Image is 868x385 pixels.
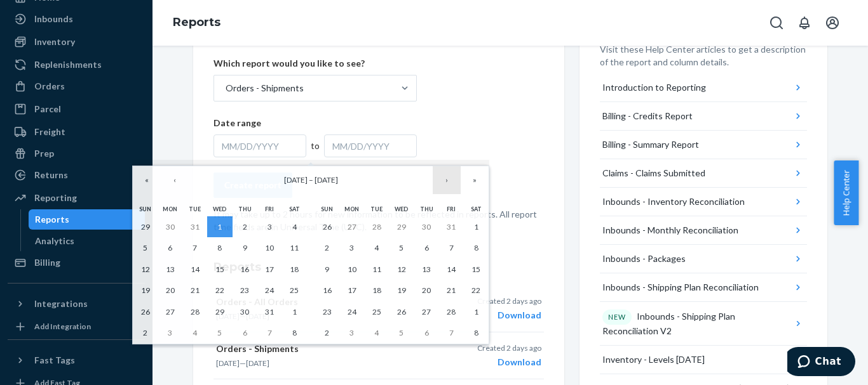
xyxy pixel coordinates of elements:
[233,280,257,301] button: January 23, 2025
[214,57,417,70] p: Which report would you like to see?
[464,280,489,301] button: February 22, 2025
[158,259,182,280] button: January 13, 2025
[282,259,307,280] button: January 18, 2025
[8,319,145,334] a: Add Integration
[389,259,414,280] button: February 12, 2025
[207,237,232,259] button: January 8, 2025
[8,294,145,314] button: Integrations
[163,4,231,41] ol: breadcrumbs
[372,307,381,316] abbr: February 25, 2025
[233,237,257,259] button: January 9, 2025
[143,328,147,337] abbr: February 2, 2025
[602,224,738,237] div: Inbounds - Monthly Reconciliation
[464,301,489,323] button: March 1, 2025
[602,281,759,294] div: Inbounds - Shipping Plan Reconciliation
[323,307,332,316] abbr: February 23, 2025
[182,237,207,259] button: January 7, 2025
[34,354,75,367] div: Fast Tags
[461,166,489,194] button: »
[158,322,182,344] button: February 3, 2025
[233,301,257,323] button: January 30, 2025
[133,301,158,323] button: January 26, 2025
[324,134,417,157] div: MM/DD/YYYY
[422,264,431,274] abbr: February 13, 2025
[315,280,339,301] button: February 16, 2025
[477,356,541,369] div: Download
[282,216,307,238] button: January 4, 2025
[389,280,414,301] button: February 19, 2025
[214,134,306,157] div: MM/DD/YYYY
[602,310,792,337] div: Inbounds - Shipping Plan Reconciliation V2
[243,328,247,337] abbr: February 6, 2025
[217,328,222,337] abbr: February 5, 2025
[422,285,431,295] abbr: February 20, 2025
[268,328,272,337] abbr: February 7, 2025
[422,307,431,316] abbr: February 27, 2025
[447,264,456,274] abbr: February 14, 2025
[226,82,304,95] div: Orders - Shipments
[349,328,354,337] abbr: March 3, 2025
[158,301,182,323] button: January 27, 2025
[191,222,200,232] abbr: December 31, 2024
[348,307,356,316] abbr: February 24, 2025
[364,280,389,301] button: February 18, 2025
[143,243,147,252] abbr: January 5, 2025
[414,216,439,238] button: January 30, 2025
[464,259,489,280] button: February 15, 2025
[216,358,431,369] p: —
[399,328,403,337] abbr: March 5, 2025
[29,209,146,230] a: Reports
[439,259,464,280] button: February 14, 2025
[372,285,381,295] abbr: February 18, 2025
[215,264,224,274] abbr: January 15, 2025
[34,256,60,269] div: Billing
[389,237,414,259] button: February 5, 2025
[265,243,274,252] abbr: January 10, 2025
[600,131,807,159] button: Billing - Summary Report
[339,259,364,280] button: February 10, 2025
[600,74,807,102] button: Introduction to Reporting
[133,237,158,259] button: January 5, 2025
[34,126,65,138] div: Freight
[325,264,329,274] abbr: February 9, 2025
[474,328,478,337] abbr: March 8, 2025
[414,259,439,280] button: February 13, 2025
[133,322,158,344] button: February 2, 2025
[34,169,68,181] div: Returns
[193,243,197,252] abbr: January 7, 2025
[397,285,406,295] abbr: February 19, 2025
[257,280,282,301] button: January 24, 2025
[290,285,299,295] abbr: January 25, 2025
[207,301,232,323] button: January 29, 2025
[474,243,478,252] abbr: February 8, 2025
[34,80,65,93] div: Orders
[257,322,282,344] button: February 7, 2025
[602,81,706,94] div: Introduction to Reporting
[34,297,88,310] div: Integrations
[602,195,745,208] div: Inbounds - Inventory Reconciliation
[217,243,222,252] abbr: January 8, 2025
[389,301,414,323] button: February 26, 2025
[8,350,145,370] button: Fast Tags
[399,243,403,252] abbr: February 5, 2025
[292,307,297,316] abbr: February 1, 2025
[133,259,158,280] button: January 12, 2025
[439,216,464,238] button: January 31, 2025
[34,147,54,160] div: Prep
[370,206,383,212] abbr: Tuesday
[464,322,489,344] button: March 8, 2025
[308,175,315,185] span: –
[168,243,172,252] abbr: January 6, 2025
[339,280,364,301] button: February 17, 2025
[141,264,150,274] abbr: January 12, 2025
[213,206,226,212] abbr: Wednesday
[464,237,489,259] button: February 8, 2025
[158,237,182,259] button: January 6, 2025
[439,322,464,344] button: March 7, 2025
[257,259,282,280] button: January 17, 2025
[348,264,356,274] abbr: February 10, 2025
[323,222,332,232] abbr: January 26, 2025
[433,166,461,194] button: ›
[477,309,541,322] div: Download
